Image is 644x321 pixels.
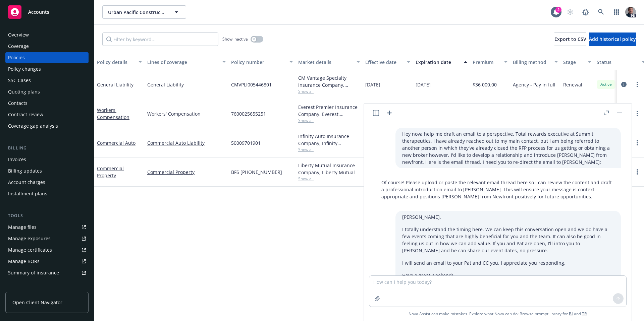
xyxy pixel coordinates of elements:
p: Hey nova help me draft an email to a perspective. Total rewards executive at Summit therapeutics,... [402,130,614,166]
button: Market details [296,54,363,70]
div: Stage [563,59,584,66]
div: Expiration date [416,59,460,66]
span: Show all [298,176,360,182]
div: Billing [5,145,89,151]
p: Of course! Please upload or paste the relevant email thread here so I can review the content and ... [381,179,614,200]
div: Overview [8,29,29,40]
span: Show all [298,147,360,152]
span: Nova Assist can make mistakes. Explore what Nova can do: Browse prompt library for and [367,307,629,321]
div: Policy number [231,59,285,66]
span: [DATE] [365,81,380,88]
a: Coverage gap analysis [5,121,89,131]
button: Policy details [94,54,145,70]
a: more [633,110,641,118]
a: Search [594,5,608,19]
button: Export to CSV [554,33,586,46]
a: Manage exposures [5,233,89,244]
div: Policies [8,52,25,63]
span: Open Client Navigator [12,299,62,306]
p: Have a great weekend! [402,272,614,279]
a: Manage BORs [5,256,89,267]
div: Market details [298,59,353,66]
span: 7600025655251 [231,110,266,117]
a: Commercial Auto Liability [147,139,226,146]
a: Report a Bug [579,5,592,19]
div: Effective date [365,59,403,66]
button: Lines of coverage [145,54,228,70]
div: Contract review [8,109,43,120]
div: Status [597,59,638,66]
a: Account charges [5,177,89,188]
div: Manage exposures [8,233,51,244]
a: Quoting plans [5,86,89,97]
a: Manage files [5,222,89,233]
a: Workers' Compensation [147,110,226,117]
div: Policy changes [8,64,41,74]
button: Add historical policy [589,33,636,46]
a: Contract review [5,109,89,120]
div: Contacts [8,98,28,109]
div: Premium [473,59,500,66]
a: BI [569,311,573,317]
button: Effective date [363,54,413,70]
div: Tools [5,212,89,219]
a: more [633,168,641,176]
span: $36,000.00 [473,81,497,88]
a: General Liability [97,81,133,88]
a: Switch app [610,5,623,19]
p: [PERSON_NAME], [402,213,614,220]
button: Stage [560,54,594,70]
div: Summary of insurance [8,267,59,278]
div: Invoices [8,154,26,165]
div: Account charges [8,177,45,188]
span: Show inactive [222,36,248,42]
a: Policies [5,52,89,63]
a: Commercial Auto [97,140,136,146]
a: Commercial Property [97,165,124,179]
span: [DATE] [416,81,431,88]
a: TR [582,311,587,317]
span: Urban Pacific Construction Inc [108,9,166,16]
a: Invoices [5,154,89,165]
p: I will send an email to your Pat and CC you. I appreciate you responding. [402,259,614,266]
a: Workers' Compensation [97,107,129,120]
div: Billing method [513,59,550,66]
a: Coverage [5,41,89,52]
a: Billing updates [5,166,89,176]
a: Installment plans [5,188,89,199]
span: Accounts [28,9,49,15]
input: Filter by keyword... [102,33,218,46]
button: Premium [470,54,510,70]
a: SSC Cases [5,75,89,86]
span: Show all [298,88,360,94]
img: photo [625,7,636,17]
div: CM Vantage Specialty Insurance Company, Church Mutual Insurance, CRC Group [298,74,360,88]
button: Billing method [510,54,560,70]
span: 50009701901 [231,139,261,146]
button: Urban Pacific Construction Inc [102,5,186,19]
div: Liberty Mutual Insurance Company, Liberty Mutual [298,162,360,176]
span: BFS [PHONE_NUMBER] [231,169,282,176]
span: Active [599,81,613,87]
a: circleInformation [620,80,628,88]
span: Add historical policy [589,36,636,42]
div: Quoting plans [8,86,40,97]
span: Agency - Pay in full [513,81,555,88]
a: Summary of insurance [5,267,89,278]
div: 2 [555,7,561,13]
a: Start snowing [563,5,577,19]
div: Billing updates [8,166,42,176]
span: CMVPLI005446801 [231,81,272,88]
div: Policy details [97,59,135,66]
a: more [633,139,641,147]
div: Lines of coverage [147,59,218,66]
button: Expiration date [413,54,470,70]
a: Accounts [5,3,89,21]
a: Policy changes [5,64,89,74]
button: Policy number [228,54,296,70]
a: General Liability [147,81,226,88]
div: Installment plans [8,188,47,199]
div: Coverage [8,41,29,52]
a: more [633,80,641,88]
a: Contacts [5,98,89,109]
